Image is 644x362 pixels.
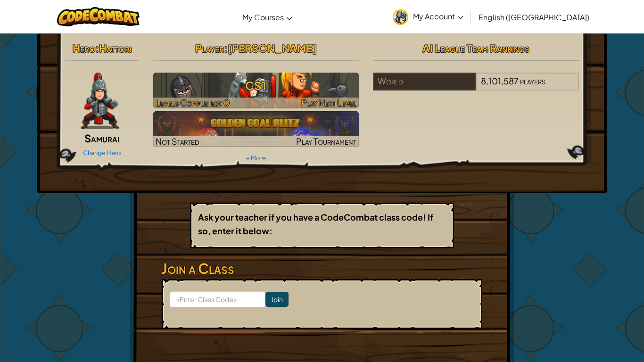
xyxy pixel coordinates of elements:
[481,75,519,86] span: 8,101,587
[246,154,266,162] a: + More
[99,41,132,55] span: Hattori
[238,4,297,30] a: My Courses
[156,97,230,108] span: Levels Completed: 0
[83,149,121,156] a: Change Hero
[170,291,265,307] input: <Enter Class Code>
[153,111,359,147] img: Golden Goal
[242,12,284,22] span: My Courses
[301,97,356,108] span: Play Next Level
[153,111,359,147] a: Not StartedPlay Tournament
[153,73,359,108] a: Play Next Level
[393,9,408,25] img: avatar
[474,4,594,30] a: English ([GEOGRAPHIC_DATA])
[224,41,228,55] span: :
[265,292,289,307] input: Join
[373,82,579,92] a: World8,101,587players
[95,41,99,55] span: :
[153,75,359,96] h3: CS1
[73,41,95,55] span: Hero
[520,75,545,86] span: players
[373,73,476,90] div: World
[388,2,468,32] a: My Account
[57,7,140,26] img: CodeCombat logo
[156,136,199,147] span: Not Started
[81,73,119,129] img: samurai.pose.png
[84,132,119,145] span: Samurai
[195,41,224,55] span: Player
[422,41,529,55] span: AI League Team Rankings
[296,136,356,147] span: Play Tournament
[153,73,359,108] img: CS1
[162,258,482,279] h3: Join a Class
[228,41,317,55] span: [PERSON_NAME]
[413,11,463,21] span: My Account
[479,12,589,22] span: English ([GEOGRAPHIC_DATA])
[198,212,433,236] b: Ask your teacher if you have a CodeCombat class code! If so, enter it below:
